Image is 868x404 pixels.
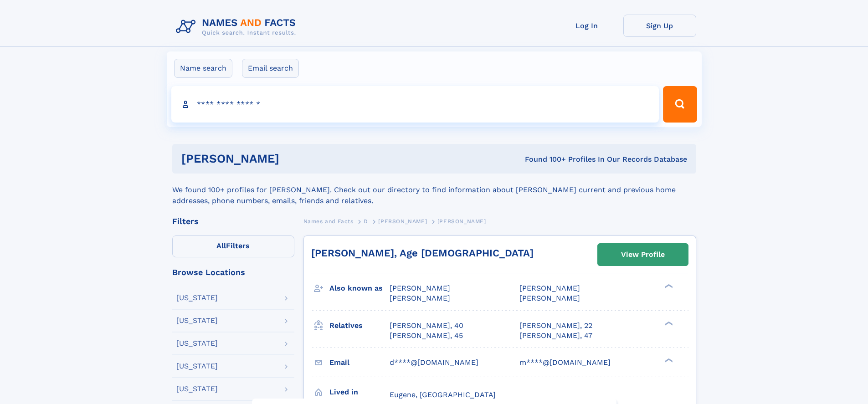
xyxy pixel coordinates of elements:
[402,154,687,164] div: Found 100+ Profiles In Our Records Database
[176,317,218,324] div: [US_STATE]
[329,355,390,370] h3: Email
[621,244,665,265] div: View Profile
[181,153,402,164] h1: [PERSON_NAME]
[303,215,354,227] a: Names and Facts
[663,283,673,289] div: ❯
[364,215,368,227] a: D
[390,321,463,331] a: [PERSON_NAME], 40
[663,320,673,326] div: ❯
[519,331,592,341] a: [PERSON_NAME], 47
[172,174,696,206] div: We found 100+ profiles for [PERSON_NAME]. Check out our directory to find information about [PERS...
[176,385,218,393] div: [US_STATE]
[242,59,299,78] label: Email search
[172,15,303,39] img: Logo Names and Facts
[663,357,673,363] div: ❯
[216,241,226,250] span: All
[437,218,486,225] span: [PERSON_NAME]
[364,218,368,225] span: D
[519,294,580,302] span: [PERSON_NAME]
[390,294,450,302] span: [PERSON_NAME]
[172,217,294,225] div: Filters
[329,384,390,400] h3: Lived in
[378,218,427,225] span: [PERSON_NAME]
[519,284,580,292] span: [PERSON_NAME]
[390,331,463,341] a: [PERSON_NAME], 45
[598,244,688,266] a: View Profile
[172,235,294,257] label: Filters
[171,86,659,123] input: search input
[172,268,294,276] div: Browse Locations
[663,86,697,123] button: Search Button
[311,247,534,259] a: [PERSON_NAME], Age [DEMOGRAPHIC_DATA]
[174,59,232,78] label: Name search
[176,294,218,302] div: [US_STATE]
[176,363,218,370] div: [US_STATE]
[329,318,390,333] h3: Relatives
[390,284,450,292] span: [PERSON_NAME]
[378,215,427,227] a: [PERSON_NAME]
[329,281,390,296] h3: Also known as
[176,340,218,347] div: [US_STATE]
[550,15,623,37] a: Log In
[519,321,592,331] a: [PERSON_NAME], 22
[390,390,496,399] span: Eugene, [GEOGRAPHIC_DATA]
[623,15,696,37] a: Sign Up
